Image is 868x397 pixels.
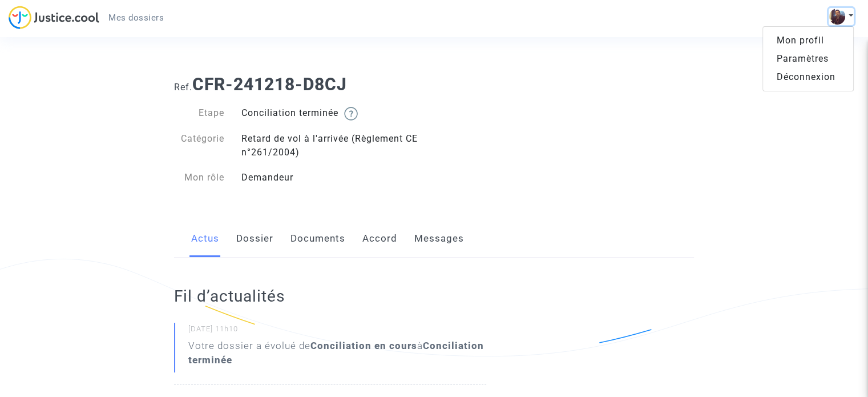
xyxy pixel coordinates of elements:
h2: Fil d’actualités [174,286,486,306]
a: Mes dossiers [99,9,173,26]
a: Accord [362,220,397,258]
img: AOh14Gh7VrQhdRKXpoSeHcn20Mi1BqWuHyXUVw8GBb3j=s96-c [829,9,845,25]
div: Demandeur [233,171,434,185]
b: Conciliation terminée [188,340,484,366]
a: Paramètres [763,50,853,68]
a: Dossier [236,220,273,258]
small: [DATE] 11h10 [188,324,486,339]
b: CFR-241218-D8CJ [192,74,347,94]
div: Mon rôle [165,171,233,185]
img: help.svg [344,107,358,121]
div: Catégorie [165,132,233,159]
a: Documents [290,220,345,258]
span: Mes dossiers [108,13,164,23]
a: Actus [191,220,219,258]
img: jc-logo.svg [9,6,99,29]
div: Etape [165,106,233,121]
b: Conciliation en cours [310,340,417,351]
div: Votre dossier a évolué de à [188,339,486,367]
div: Conciliation terminée [233,106,434,121]
a: Mon profil [763,31,853,50]
div: Retard de vol à l'arrivée (Règlement CE n°261/2004) [233,132,434,159]
span: Ref. [174,82,192,93]
a: Messages [414,220,464,258]
a: Déconnexion [763,68,853,86]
